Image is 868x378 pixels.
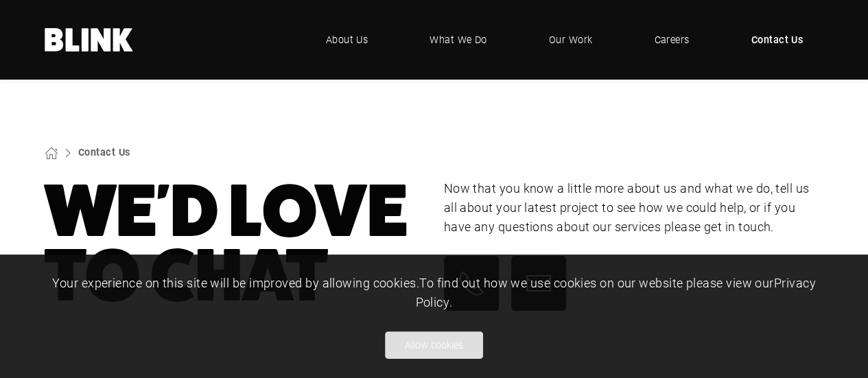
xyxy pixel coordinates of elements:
[430,32,487,47] span: What We Do
[528,19,613,60] a: Our Work
[731,19,824,60] a: Contact Us
[45,28,134,51] a: Home
[444,179,824,237] p: Now that you know a little more about us and what we do, tell us all about your latest project to...
[633,19,709,60] a: Careers
[654,32,689,47] span: Careers
[78,145,130,158] a: Contact Us
[305,19,389,60] a: About Us
[326,32,368,47] span: About Us
[751,32,804,47] span: Contact Us
[549,32,593,47] span: Our Work
[409,19,508,60] a: What We Do
[385,331,483,359] button: Allow cookies
[45,179,425,308] h1: We'd Love To Chat
[52,274,815,310] span: Your experience on this site will be improved by allowing cookies. To find out how we use cookies...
